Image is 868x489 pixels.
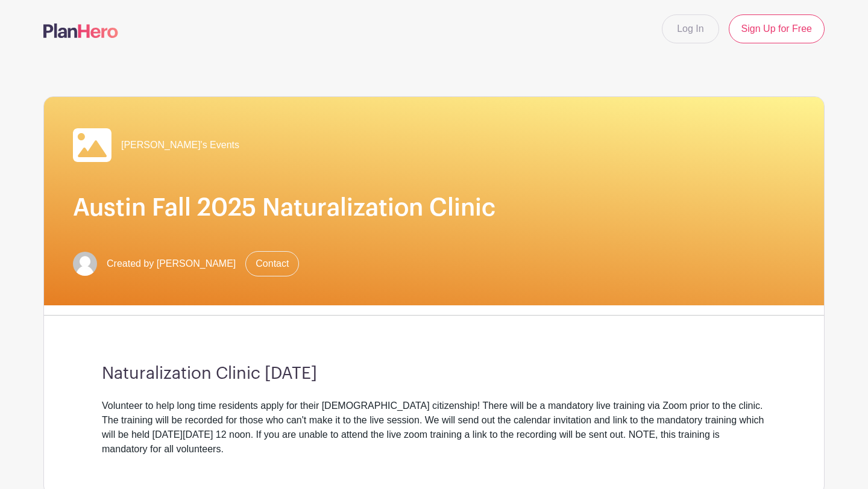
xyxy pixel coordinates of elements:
img: logo-507f7623f17ff9eddc593b1ce0a138ce2505c220e1c5a4e2b4648c50719b7d32.svg [43,23,118,38]
span: [PERSON_NAME]'s Events [121,138,239,152]
div: Volunteer to help long time residents apply for their [DEMOGRAPHIC_DATA] citizenship! There will ... [102,399,766,456]
img: default-ce2991bfa6775e67f084385cd625a349d9dcbb7a52a09fb2fda1e96e2d18dcdb.png [73,252,97,276]
a: Log In [662,14,719,43]
a: Contact [245,251,299,276]
span: Created by [PERSON_NAME] [107,257,236,271]
h3: Naturalization Clinic [DATE] [102,364,766,384]
h1: Austin Fall 2025 Naturalization Clinic [73,193,795,222]
a: Sign Up for Free [729,14,825,43]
